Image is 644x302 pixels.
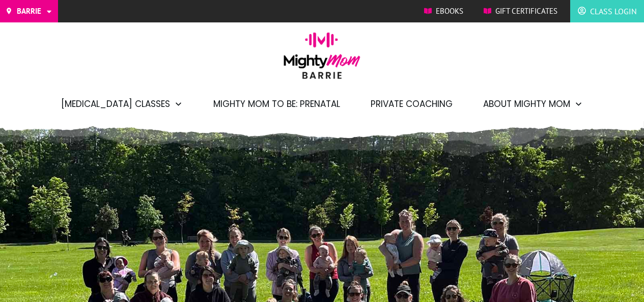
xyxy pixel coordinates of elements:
[483,95,570,113] span: About Mighty Mom
[484,4,557,19] a: Gift Certificates
[578,3,636,19] a: Class Login
[371,95,453,113] a: Private Coaching
[61,95,183,113] a: [MEDICAL_DATA] Classes
[590,3,636,19] span: Class Login
[436,4,463,19] span: Ebooks
[278,32,366,86] img: mightymom-logo-barrie
[5,4,53,19] a: Barrie
[483,95,583,113] a: About Mighty Mom
[17,4,41,19] span: Barrie
[424,4,463,19] a: Ebooks
[61,95,170,113] span: [MEDICAL_DATA] Classes
[213,95,340,113] a: Mighty Mom to Be: Prenatal
[495,4,557,19] span: Gift Certificates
